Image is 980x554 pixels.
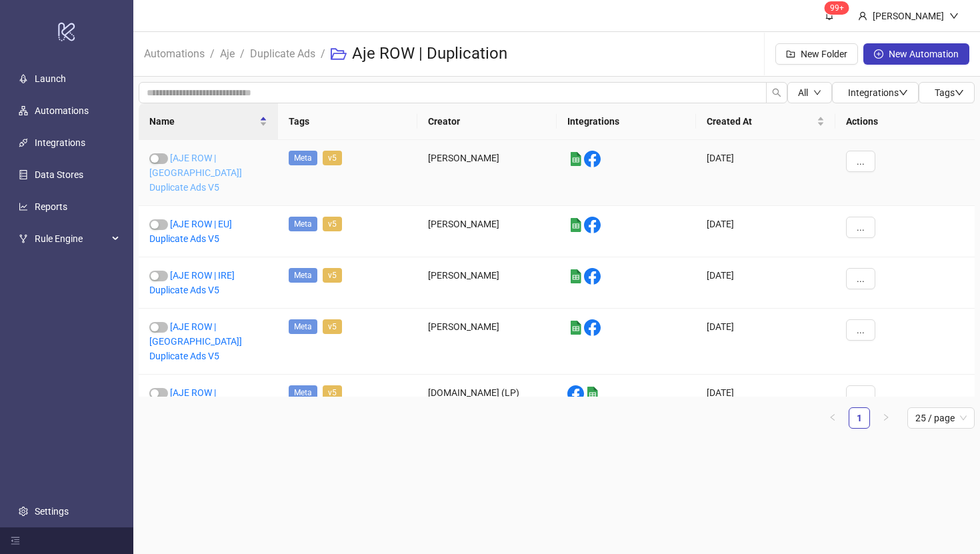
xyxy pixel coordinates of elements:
div: [DATE] [696,257,835,309]
span: right [882,413,890,421]
a: [AJE ROW | [GEOGRAPHIC_DATA]] Duplicate Ads V5 [149,153,242,193]
a: Automations [35,105,89,116]
li: Next Page [875,407,897,429]
a: Launch [35,73,66,84]
span: ... [857,222,865,233]
th: Name [139,103,278,140]
div: [PERSON_NAME] [417,206,557,257]
a: Reports [35,201,67,212]
button: ... [846,151,875,172]
button: Tagsdown [919,82,975,103]
div: [PERSON_NAME] [417,309,557,375]
th: Tags [278,103,417,140]
span: Created At [707,114,814,129]
th: Creator [417,103,557,140]
span: fork [19,234,28,243]
a: Integrations [35,137,85,148]
span: Name [149,114,257,129]
div: [DOMAIN_NAME] (LP) [417,375,557,441]
span: Meta [289,268,317,283]
span: down [813,89,821,97]
span: left [829,413,837,421]
button: ... [846,217,875,238]
span: plus-circle [874,49,883,59]
span: v5 [323,151,342,165]
button: ... [846,268,875,289]
button: Integrationsdown [832,82,919,103]
sup: 1696 [825,1,849,15]
span: New Automation [889,49,959,59]
span: New Folder [801,49,847,59]
div: [DATE] [696,206,835,257]
span: 25 / page [915,408,967,428]
span: ... [857,273,865,284]
span: ... [857,391,865,401]
div: [DATE] [696,309,835,375]
span: folder-add [786,49,795,59]
span: All [798,87,808,98]
button: right [875,407,897,429]
button: New Folder [775,43,858,65]
span: Meta [289,385,317,400]
a: Data Stores [35,169,83,180]
li: / [210,33,215,75]
a: Settings [35,506,69,517]
div: [PERSON_NAME] [417,140,557,206]
a: Aje [217,45,237,60]
li: 1 [849,407,870,429]
button: New Automation [863,43,969,65]
li: Previous Page [822,407,843,429]
div: [DATE] [696,375,835,441]
a: [AJE ROW | [GEOGRAPHIC_DATA]] Duplicate Ads V5 [149,321,242,361]
th: Created At [696,103,835,140]
span: v5 [323,268,342,283]
span: Rule Engine [35,225,108,252]
span: folder-open [331,46,347,62]
a: Automations [141,45,207,60]
span: down [899,88,908,97]
button: Alldown [787,82,832,103]
span: Integrations [848,87,908,98]
div: [DATE] [696,140,835,206]
span: Meta [289,151,317,165]
button: ... [846,385,875,407]
button: left [822,407,843,429]
span: down [955,88,964,97]
span: Tags [935,87,964,98]
a: 1 [849,408,869,428]
a: [AJE ROW | IRE] Duplicate Ads V5 [149,270,235,295]
div: Page Size [907,407,975,429]
span: v5 [323,217,342,231]
a: Duplicate Ads [247,45,318,60]
span: bell [825,11,834,20]
span: search [772,88,781,97]
th: Integrations [557,103,696,140]
div: [PERSON_NAME] [417,257,557,309]
h3: Aje ROW | Duplication [352,43,507,65]
div: [PERSON_NAME] [867,9,949,23]
button: ... [846,319,875,341]
span: menu-fold [11,536,20,545]
a: [AJE ROW | [GEOGRAPHIC_DATA]] Duplicate Ads V5 [149,387,242,427]
span: ... [857,325,865,335]
a: [AJE ROW | EU] Duplicate Ads V5 [149,219,232,244]
th: Actions [835,103,975,140]
span: Meta [289,217,317,231]
span: v5 [323,385,342,400]
li: / [240,33,245,75]
span: v5 [323,319,342,334]
span: ... [857,156,865,167]
li: / [321,33,325,75]
span: Meta [289,319,317,334]
span: down [949,11,959,21]
span: user [858,11,867,21]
